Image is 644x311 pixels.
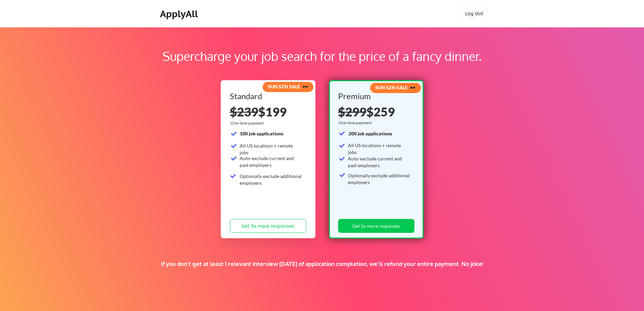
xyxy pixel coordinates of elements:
strong: 100 job applications [240,131,283,136]
div: All US locations + remote jobs [240,142,302,156]
s: $239 [230,104,258,119]
div: Auto-exclude current and past employers [240,155,302,168]
div: $199 [230,106,306,118]
div: ApplyAll [160,8,200,20]
div: All US locations + remote jobs [348,142,410,155]
button: Get 5x more responses [338,219,414,233]
button: Log Out [461,7,488,20]
div: Optionally exclude additional employers [240,173,302,186]
strong: SUN SZN SALE 🕶️ [375,85,415,90]
div: Premium [338,92,412,100]
div: Supercharge your job search for the price of a fancy dinner. [43,47,601,65]
div: If you don't get at least 1 relevant interview [DATE] of application completion, we'll refund you... [117,260,527,268]
div: Standard [230,92,304,100]
strong: 200 job applications [349,131,392,136]
button: Get 3x more responses [230,219,306,233]
div: Auto-exclude current and past employers [348,155,410,169]
s: $299 [338,104,366,119]
div: One-time payment [338,120,374,126]
div: $259 [338,106,412,118]
strong: SUN SZN SALE 🕶️ [268,84,308,89]
div: Optionally exclude additional employers [348,172,410,185]
div: One-time payment [231,120,266,126]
